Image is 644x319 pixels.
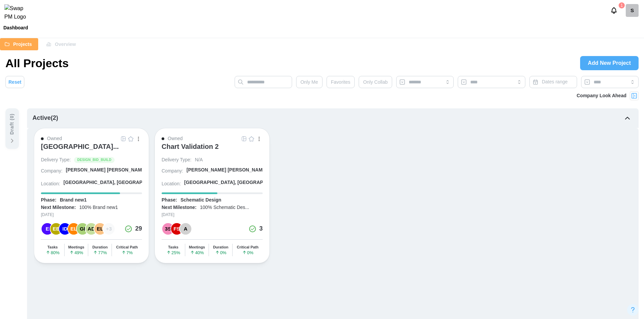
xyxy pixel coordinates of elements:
[327,76,355,88] button: Favorites
[296,76,323,88] button: Only Me
[4,4,32,21] img: Swap PM Logo
[50,223,62,235] div: EE
[168,135,183,142] div: Owned
[60,197,87,204] div: Brand new1
[162,223,174,235] div: 3S
[363,76,387,88] span: Only Collab
[92,245,108,249] div: Duration
[46,250,59,255] span: 80 %
[162,168,183,175] div: Company:
[240,135,248,142] button: Grid Icon
[120,135,127,142] button: Grid Icon
[580,56,639,70] a: Add New Project
[59,223,71,235] div: ID
[542,79,568,84] span: Dates range
[41,142,119,151] div: [GEOGRAPHIC_DATA]...
[215,250,226,255] span: 0 %
[248,135,255,142] button: Empty Star
[162,142,263,157] a: Chart Validation 2
[41,157,71,163] div: Delivery Type:
[213,245,228,249] div: Duration
[77,223,88,235] div: GI
[94,223,106,235] div: EL
[171,223,183,235] div: FS
[66,167,196,174] div: [PERSON_NAME] [PERSON_NAME] [PERSON_NAME] A...
[8,113,16,135] div: Draft ( 0 )
[135,224,142,234] div: 29
[190,250,204,255] span: 40 %
[47,245,57,249] div: Tasks
[195,157,202,163] div: N/A
[259,224,263,234] div: 3
[64,179,167,186] div: [GEOGRAPHIC_DATA], [GEOGRAPHIC_DATA]
[5,76,24,88] button: Reset
[162,197,177,204] div: Phase:
[249,136,254,141] img: Empty Star
[41,204,76,211] div: Next Milestone:
[626,4,639,17] div: S
[577,92,626,100] div: Company Look Ahead
[77,157,111,163] span: DESIGN_BID_BUILD
[68,223,79,235] div: EL
[187,167,263,176] a: [PERSON_NAME] [PERSON_NAME] [PERSON_NAME] A...
[41,181,60,187] div: Location:
[116,245,138,249] div: Critical Path
[242,250,254,255] span: 0 %
[13,38,32,50] span: Projects
[529,76,577,88] button: Dates range
[626,4,639,17] a: simpleuser
[187,167,317,174] div: [PERSON_NAME] [PERSON_NAME] [PERSON_NAME] A...
[55,38,76,50] span: Overview
[8,76,21,88] span: Reset
[41,142,142,157] a: [GEOGRAPHIC_DATA]...
[32,113,58,123] div: Active ( 2 )
[189,245,205,249] div: Meetings
[79,204,118,211] div: 100% Brand new1
[41,197,56,204] div: Phase:
[5,56,69,71] h1: All Projects
[168,245,178,249] div: Tasks
[180,223,191,235] div: A
[166,250,180,255] span: 25 %
[93,250,107,255] span: 77 %
[301,76,318,88] span: Only Me
[69,250,83,255] span: 49 %
[162,212,263,218] div: [DATE]
[331,76,351,88] span: Favorites
[162,142,219,151] div: Chart Validation 2
[588,56,631,70] span: Add New Project
[181,197,221,204] div: Schematic Design
[162,181,181,187] div: Location:
[3,25,28,30] div: Dashboard
[42,223,53,235] div: E
[86,223,97,235] div: AD
[162,204,196,211] div: Next Milestone:
[42,38,82,50] button: Overview
[41,212,142,218] div: [DATE]
[127,135,135,142] button: Empty Star
[66,167,142,176] a: [PERSON_NAME] [PERSON_NAME] [PERSON_NAME] A...
[68,245,85,249] div: Meetings
[128,136,134,141] img: Empty Star
[103,223,115,235] div: + 3
[121,250,133,255] span: 7 %
[162,157,191,163] div: Delivery Type:
[619,2,625,8] div: 1
[359,76,392,88] button: Only Collab
[631,92,638,99] img: Project Look Ahead Button
[608,5,620,16] button: Notifications
[41,168,63,175] div: Company:
[241,136,247,141] img: Grid Icon
[200,204,249,211] div: 100% Schematic Des...
[121,136,126,141] img: Grid Icon
[184,179,288,186] div: [GEOGRAPHIC_DATA], [GEOGRAPHIC_DATA]
[237,245,259,249] div: Critical Path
